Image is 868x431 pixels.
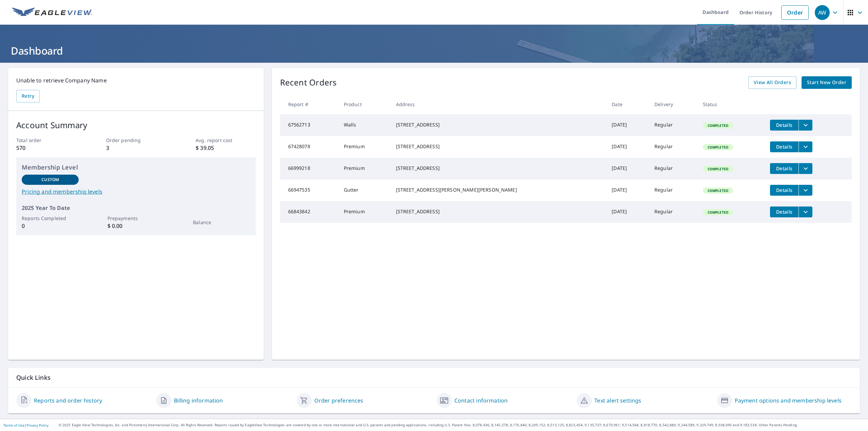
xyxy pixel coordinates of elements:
td: [DATE] [606,201,649,223]
a: Reports and order history [34,396,102,405]
td: Premium [338,201,391,223]
h1: Dashboard [8,44,860,58]
button: detailsBtn-67562713 [770,120,798,131]
a: Payment options and membership levels [735,396,842,405]
span: Completed [704,166,732,171]
a: Contact information [454,396,508,405]
a: Billing information [174,396,223,405]
td: Premium [338,136,391,158]
div: [STREET_ADDRESS] [396,208,601,215]
p: | [3,423,48,427]
button: Retry [16,90,40,102]
td: 67428078 [280,136,338,158]
th: Address [391,94,607,114]
p: Membership Level [22,163,250,172]
td: [DATE] [606,179,649,201]
td: [DATE] [606,158,649,179]
a: Order [781,5,809,20]
th: Status [697,94,765,114]
td: Premium [338,158,391,179]
p: $ 0.00 [107,222,164,230]
td: 66947535 [280,179,338,201]
td: 66999218 [280,158,338,179]
button: filesDropdownBtn-66947535 [798,185,812,196]
span: Completed [704,145,732,150]
div: [STREET_ADDRESS] [396,143,601,150]
button: detailsBtn-66999218 [770,163,798,174]
button: filesDropdownBtn-67562713 [798,120,812,131]
div: [STREET_ADDRESS][PERSON_NAME][PERSON_NAME] [396,187,601,193]
p: 2025 Year To Date [22,204,250,212]
button: filesDropdownBtn-66999218 [798,163,812,174]
a: View All Orders [748,76,796,89]
p: 0 [22,222,79,230]
div: [STREET_ADDRESS] [396,121,601,128]
th: Date [606,94,649,114]
p: Balance [193,219,250,226]
p: Custom [41,177,59,183]
a: Start New Order [802,76,852,89]
td: 66843842 [280,201,338,223]
p: Unable to retrieve Company Name [16,76,256,84]
p: Recent Orders [280,76,337,89]
p: Reports Completed [22,215,79,222]
a: Terms of Use [3,423,24,428]
a: Order preferences [314,396,363,405]
td: Regular [649,201,697,223]
p: Quick Links [16,373,852,382]
td: 67562713 [280,114,338,136]
td: Regular [649,136,697,158]
button: detailsBtn-67428078 [770,141,798,152]
td: Regular [649,158,697,179]
p: Account Summary [16,119,256,131]
span: Start New Order [807,78,846,87]
button: filesDropdownBtn-67428078 [798,141,812,152]
p: 570 [16,144,76,152]
span: Completed [704,210,732,215]
span: Details [774,165,794,172]
th: Report # [280,94,338,114]
td: Walls [338,114,391,136]
div: [STREET_ADDRESS] [396,165,601,172]
a: Text alert settings [594,396,641,405]
th: Product [338,94,391,114]
img: EV Logo [12,7,92,18]
span: Completed [704,123,732,128]
td: Regular [649,179,697,201]
span: Details [774,143,794,150]
p: Total order [16,137,76,144]
span: Completed [704,188,732,193]
td: [DATE] [606,136,649,158]
td: [DATE] [606,114,649,136]
span: Details [774,187,794,193]
p: Order pending [106,137,166,144]
span: View All Orders [754,78,791,87]
button: detailsBtn-66947535 [770,185,798,196]
div: AW [815,5,830,20]
span: Details [774,122,794,128]
button: detailsBtn-66843842 [770,207,798,217]
a: Privacy Policy [26,423,48,428]
p: 3 [106,144,166,152]
p: Prepayments [107,215,164,222]
th: Delivery [649,94,697,114]
td: Regular [649,114,697,136]
span: Details [774,209,794,215]
button: filesDropdownBtn-66843842 [798,207,812,217]
span: Retry [22,92,34,100]
p: $ 39.05 [196,144,255,152]
p: © 2025 Eagle View Technologies, Inc. and Pictometry International Corp. All Rights Reserved. Repo... [59,423,865,428]
p: Avg. report cost [196,137,255,144]
td: Gutter [338,179,391,201]
a: Pricing and membership levels [22,188,250,196]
